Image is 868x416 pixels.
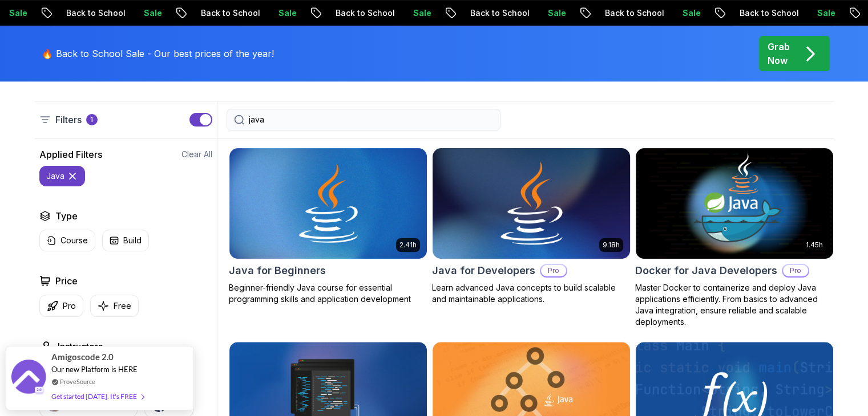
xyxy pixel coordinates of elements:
h2: Java for Beginners [229,263,326,279]
p: Learn advanced Java concepts to build scalable and maintainable applications. [432,282,631,305]
p: Back to School [56,7,134,19]
h2: Type [55,209,78,223]
p: Grab Now [768,40,790,67]
span: Our new Platform is HERE [51,365,138,374]
p: Back to School [326,7,403,19]
p: Back to School [461,7,538,19]
p: Sale [808,7,844,19]
a: Java for Developers card9.18hJava for DevelopersProLearn advanced Java concepts to build scalable... [432,148,631,305]
p: Master Docker to containerize and deploy Java applications efficiently. From basics to advanced J... [635,282,834,328]
p: 9.18h [603,240,620,250]
p: Sale [134,7,171,19]
h2: Docker for Java Developers [635,263,777,279]
img: Docker for Java Developers card [636,148,833,259]
h2: Instructors [58,340,103,353]
div: Get started [DATE]. It's FREE [51,390,144,403]
h2: Java for Developers [432,263,535,279]
p: Course [60,235,88,246]
p: Free [114,300,131,312]
img: provesource social proof notification image [11,360,46,397]
p: Pro [541,265,566,276]
p: Back to School [191,7,269,19]
button: Clear All [181,149,212,160]
p: 1.45h [806,240,823,250]
a: Java for Beginners card2.41hJava for BeginnersBeginner-friendly Java course for essential program... [229,148,427,305]
span: Amigoscode 2.0 [51,350,114,364]
h2: Price [55,274,78,288]
p: Sale [673,7,709,19]
p: Sale [403,7,440,19]
p: Sale [538,7,575,19]
input: Search Java, React, Spring boot ... [249,114,493,125]
p: Back to School [595,7,673,19]
p: Pro [783,265,808,276]
button: Build [102,230,149,251]
p: Sale [269,7,305,19]
p: Beginner-friendly Java course for essential programming skills and application development [229,282,427,305]
button: Course [39,230,95,251]
h2: Applied Filters [39,148,102,161]
p: 🔥 Back to School Sale - Our best prices of the year! [42,47,274,60]
img: Java for Developers card [427,145,635,261]
a: Docker for Java Developers card1.45hDocker for Java DevelopersProMaster Docker to containerize an... [635,148,834,328]
p: Filters [55,113,82,127]
img: Java for Beginners card [229,148,427,259]
p: java [46,170,64,182]
p: Pro [63,300,76,312]
button: Pro [39,295,83,317]
p: Build [123,235,142,246]
p: Back to School [730,7,808,19]
p: 2.41h [399,240,417,250]
button: Free [90,295,139,317]
p: 1 [90,115,93,124]
button: java [39,166,85,186]
a: ProveSource [60,377,95,386]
